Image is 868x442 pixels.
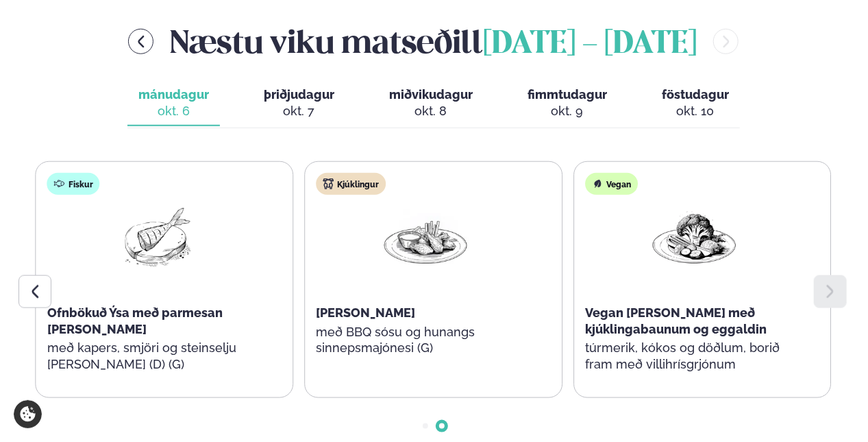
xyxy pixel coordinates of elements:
span: föstudagur [662,87,729,102]
button: þriðjudagur okt. 7 [253,81,345,126]
span: Go to slide 1 [423,423,428,429]
button: menu-btn-left [128,29,153,54]
span: miðvikudagur [389,87,473,102]
span: [PERSON_NAME] [316,305,415,320]
img: Chicken-wings-legs.png [381,206,469,270]
button: fimmtudagur okt. 9 [517,81,618,126]
div: Vegan [585,173,638,195]
span: Ofnbökuð Ýsa með parmesan [PERSON_NAME] [47,305,223,336]
div: okt. 8 [389,103,473,119]
div: okt. 6 [138,103,209,119]
a: Cookie settings [14,400,42,428]
div: okt. 10 [662,103,729,119]
p: með kapers, smjöri og steinselju [PERSON_NAME] (D) (G) [47,340,265,373]
span: mánudagur [138,87,209,102]
p: með BBQ sósu og hunangs sinnepsmajónesi (G) [316,324,534,357]
span: Vegan [PERSON_NAME] með kjúklingabaunum og eggaldin [585,305,767,336]
p: túrmerik, kókos og döðlum, borið fram með villihrísgrjónum [585,340,803,373]
div: Fiskur [47,173,100,195]
img: Vegan.png [650,206,738,270]
img: fish.svg [54,178,65,189]
h2: Næstu viku matseðill [170,19,697,64]
div: okt. 7 [264,103,334,119]
div: Kjúklingur [316,173,386,195]
div: okt. 9 [528,103,607,119]
button: menu-btn-right [713,29,739,54]
span: Go to slide 2 [439,423,445,429]
button: miðvikudagur okt. 8 [378,81,484,126]
span: þriðjudagur [264,87,334,102]
img: Fish.png [112,206,200,270]
button: föstudagur okt. 10 [651,81,740,126]
span: fimmtudagur [528,87,607,102]
img: chicken.svg [323,178,334,189]
span: [DATE] - [DATE] [483,30,697,60]
img: Vegan.svg [592,178,603,189]
button: mánudagur okt. 6 [127,81,220,126]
